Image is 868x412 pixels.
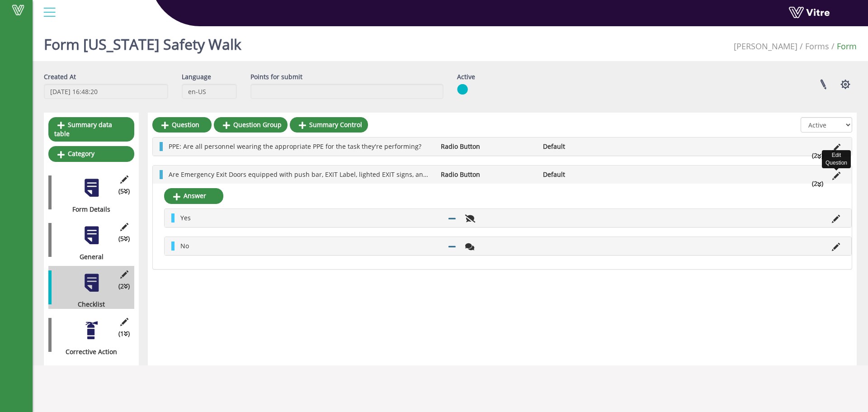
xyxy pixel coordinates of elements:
label: Language [182,72,211,81]
a: Summary Control [290,117,368,133]
a: Forms [805,41,829,52]
a: Question Group [214,117,288,133]
li: (2 ) [807,179,828,188]
span: (5 ) [118,234,130,243]
li: (2 ) [807,151,828,160]
span: No [180,242,189,250]
a: Question [152,117,212,133]
li: Radio Button [436,170,538,179]
label: Active [457,72,475,81]
span: Are Emergency Exit Doors equipped with push bar, EXIT Label, lighted EXIT signs, and are Exit Doo... [169,170,507,179]
li: Default [538,142,641,151]
div: General [48,252,127,261]
li: Radio Button [436,142,538,151]
li: Form [829,41,857,52]
span: PPE: Are all personnel wearing the appropriate PPE for the task they're performing? [169,142,421,151]
div: Edit Question [822,150,851,168]
div: Corrective Action [48,347,127,356]
a: Answer [164,188,223,204]
span: 379 [734,41,797,52]
a: Category [48,146,134,161]
a: Summary data table [48,117,134,142]
li: Default [538,170,641,179]
h1: Form [US_STATE] Safety Walk [44,23,241,61]
img: yes [457,84,468,95]
div: Checklist [48,300,127,309]
label: Points for submit [250,72,302,81]
span: (2 ) [118,282,130,291]
span: (1 ) [118,329,130,338]
span: Yes [180,213,191,222]
label: Created At [44,72,76,81]
div: Form Details [48,205,127,214]
span: (5 ) [118,187,130,196]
